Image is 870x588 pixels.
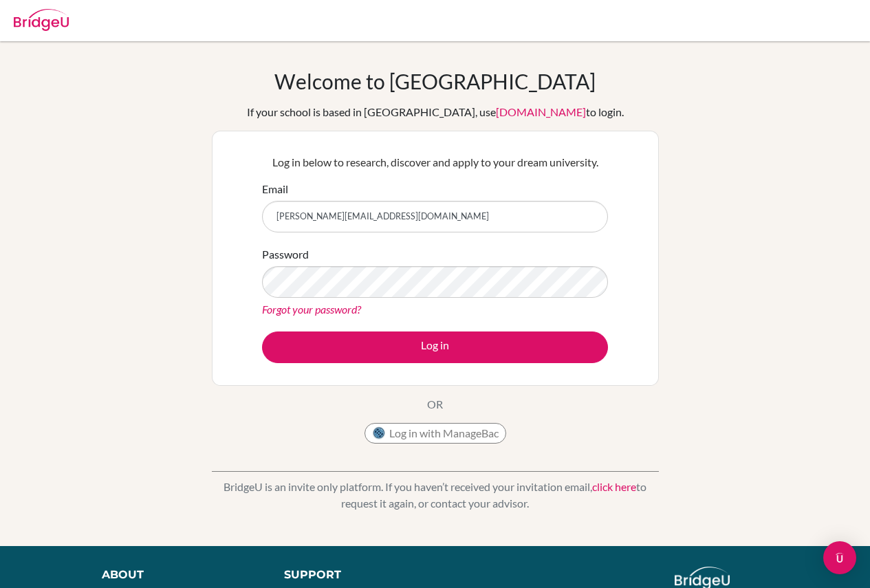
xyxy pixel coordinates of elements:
[823,541,856,574] div: Open Intercom Messenger
[262,331,608,363] button: Log in
[427,396,443,413] p: OR
[274,69,596,94] h1: Welcome to [GEOGRAPHIC_DATA]
[262,181,288,197] label: Email
[365,423,506,444] button: Log in with ManageBac
[212,479,659,512] p: BridgeU is an invite only platform. If you haven’t received your invitation email, to request it ...
[247,104,624,120] div: If your school is based in [GEOGRAPHIC_DATA], use to login.
[262,303,361,316] a: Forgot your password?
[496,105,586,118] a: [DOMAIN_NAME]
[284,567,422,583] div: Support
[262,246,309,263] label: Password
[592,480,636,493] a: click here
[102,567,253,583] div: About
[14,9,69,31] img: Bridge-U
[262,154,608,171] p: Log in below to research, discover and apply to your dream university.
